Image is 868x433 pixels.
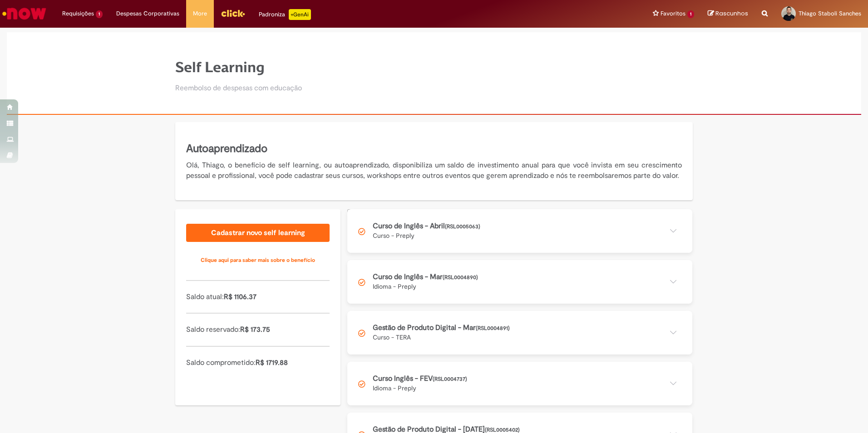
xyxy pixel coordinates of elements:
span: Favoritos [661,9,686,18]
span: Despesas Corporativas [116,9,179,18]
span: 1 [687,10,694,18]
p: Saldo reservado: [186,325,330,335]
h5: Autoaprendizado [186,141,682,157]
a: Clique aqui para saber mais sobre o benefício [186,251,330,269]
span: More [193,9,207,18]
span: R$ 173.75 [240,325,270,334]
a: Cadastrar novo self learning [186,224,330,242]
span: Rascunhos [715,9,748,18]
span: Thiago Staboli Sanches [799,10,861,17]
span: R$ 1106.37 [224,292,256,301]
a: Rascunhos [708,10,748,18]
img: ServiceNow [1,5,48,23]
p: Saldo comprometido: [186,358,330,368]
span: Requisições [62,9,94,18]
span: R$ 1719.88 [256,358,288,367]
p: +GenAi [289,9,311,20]
div: Padroniza [259,9,311,20]
span: 1 [96,10,103,18]
p: Olá, Thiago, o benefício de self learning, ou autoaprendizado, disponibiliza um saldo de investim... [186,160,682,181]
h2: Reembolso de despesas com educação [175,84,302,93]
h1: Self Learning [175,59,302,75]
img: click_logo_yellow_360x200.png [221,6,245,20]
p: Saldo atual: [186,292,330,302]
